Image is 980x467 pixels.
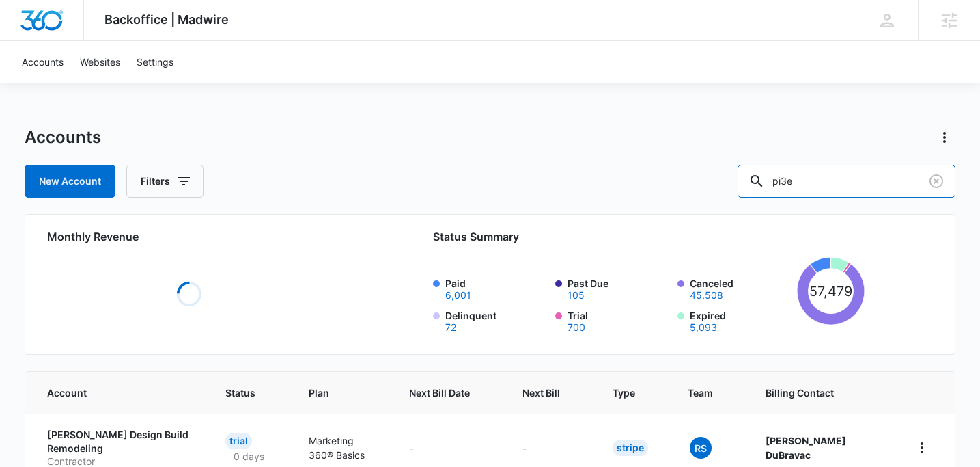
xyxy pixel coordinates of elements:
[568,291,585,300] button: Past Due
[14,41,72,83] a: Accounts
[690,276,792,300] label: Canceled
[766,435,846,461] strong: [PERSON_NAME] DuBravac
[690,323,717,332] button: Expired
[433,228,865,245] h2: Status Summary
[225,433,252,449] div: Trial
[225,449,272,464] p: 0 days
[445,323,456,332] button: Delinquent
[568,323,585,332] button: Trial
[445,276,547,300] label: Paid
[104,12,229,27] span: Backoffice | Madwire
[409,386,470,400] span: Next Bill Date
[309,433,376,462] p: Marketing 360® Basics
[568,308,669,332] label: Trial
[809,283,852,299] tspan: 57,479
[690,291,723,300] button: Canceled
[25,165,115,198] a: New Account
[690,308,792,332] label: Expired
[766,386,878,400] span: Billing Contact
[445,308,547,332] label: Delinquent
[128,41,182,83] a: Settings
[47,386,173,400] span: Account
[934,126,955,148] button: Actions
[690,437,712,459] span: RS
[568,276,669,300] label: Past Due
[309,386,376,400] span: Plan
[47,428,193,455] p: [PERSON_NAME] Design Build Remodeling
[613,386,635,400] span: Type
[126,165,204,198] button: Filters
[25,127,101,148] h1: Accounts
[911,437,933,459] button: home
[613,440,648,456] div: Stripe
[72,41,128,83] a: Websites
[522,386,560,400] span: Next Bill
[445,291,471,300] button: Paid
[225,386,256,400] span: Status
[47,228,331,245] h2: Monthly Revenue
[738,165,955,198] input: Search
[688,386,713,400] span: Team
[925,170,947,192] button: Clear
